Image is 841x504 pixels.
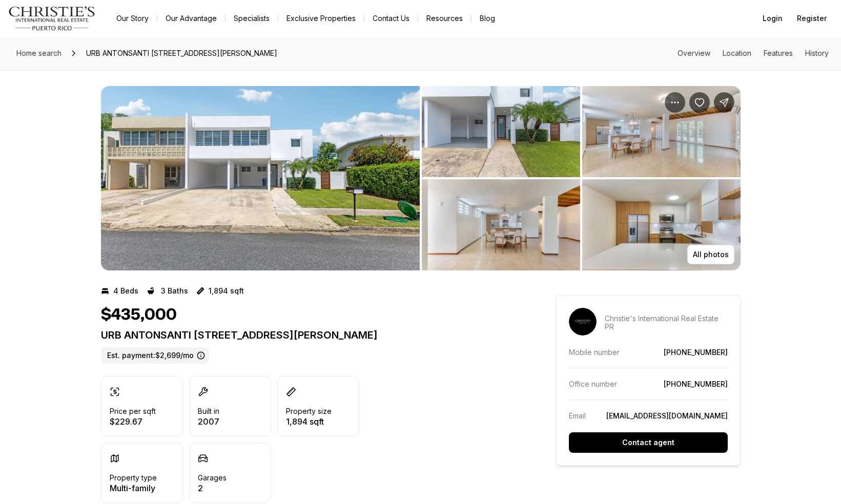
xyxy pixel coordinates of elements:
[198,407,219,415] p: Built in
[763,14,783,23] span: Login
[605,314,728,331] p: Christie's International Real Estate PR
[714,92,734,113] button: Share Property: URB ANTONSANTI CALLE CALVE #1474
[582,179,741,270] button: View image gallery
[569,432,728,453] button: Contact agent
[278,11,364,26] a: Exclusive Properties
[110,484,157,492] p: Multi-family
[82,45,281,61] span: URB ANTONSANTI [STREET_ADDRESS][PERSON_NAME]
[101,86,420,270] button: View image gallery
[113,287,138,295] p: 4 Beds
[101,347,209,364] label: Est. payment: $2,699/mo
[198,417,219,426] p: 2007
[665,92,685,113] button: Property options
[797,14,827,23] span: Register
[12,45,66,61] a: Home search
[198,474,227,482] p: Garages
[110,407,156,415] p: Price per sqft
[16,49,61,57] span: Home search
[622,438,674,447] p: Contact agent
[791,8,833,29] button: Register
[101,86,741,270] div: Listing Photos
[723,49,751,57] a: Skip to: Location
[678,49,710,57] a: Skip to: Overview
[161,287,188,295] p: 3 Baths
[422,86,741,270] li: 2 of 9
[108,11,157,26] a: Our Story
[756,8,789,29] button: Login
[422,86,580,177] button: View image gallery
[569,380,617,388] p: Office number
[101,86,420,270] li: 1 of 9
[418,11,471,26] a: Resources
[582,86,741,177] button: View image gallery
[110,474,157,482] p: Property type
[805,49,829,57] a: Skip to: History
[764,49,793,57] a: Skip to: Features
[689,92,710,113] button: Save Property: URB ANTONSANTI CALLE CALVE #1474
[664,348,728,356] a: [PHONE_NUMBER]
[101,305,177,325] h1: $435,000
[198,484,227,492] p: 2
[471,11,503,26] a: Blog
[569,411,586,420] p: Email
[147,283,188,299] button: 3 Baths
[209,287,244,295] p: 1,894 sqft
[101,329,519,341] p: URB ANTONSANTI [STREET_ADDRESS][PERSON_NAME]
[664,380,728,388] a: [PHONE_NUMBER]
[364,11,418,26] button: Contact Us
[687,245,734,264] button: All photos
[678,49,829,57] nav: Page section menu
[110,417,156,426] p: $229.67
[569,348,620,356] p: Mobile number
[286,407,332,415] p: Property size
[693,250,729,259] p: All photos
[606,411,728,420] a: [EMAIL_ADDRESS][DOMAIN_NAME]
[286,417,332,426] p: 1,894 sqft
[8,6,96,31] img: logo
[422,179,580,270] button: View image gallery
[157,11,225,26] a: Our Advantage
[225,11,278,26] a: Specialists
